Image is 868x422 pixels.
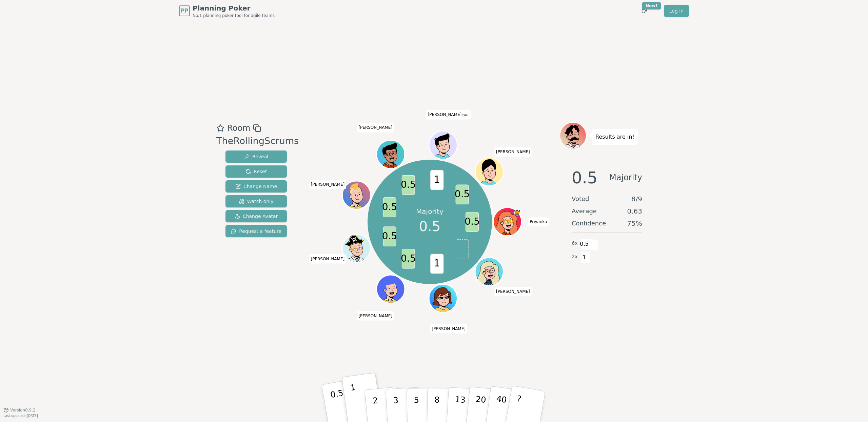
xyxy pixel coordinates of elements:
span: No.1 planning poker tool for agile teams [193,13,275,18]
span: 0.5 [456,185,469,205]
button: Watch only [225,195,287,207]
span: 8 / 9 [631,194,642,204]
span: 1 [580,252,588,263]
button: Reset [225,165,287,178]
span: Change Avatar [235,213,278,220]
button: Click to change your avatar [430,132,456,159]
p: Results are in! [595,132,634,142]
span: 75 % [627,219,642,228]
span: Watch only [239,198,274,205]
p: Majority [416,207,443,216]
span: Reveal [244,153,268,160]
span: Voted [572,194,589,204]
span: Request a feature [231,228,281,235]
span: Priyanka is the host [514,208,521,216]
button: Change Avatar [225,210,287,222]
span: 0.5 [402,249,415,269]
span: 0.5 [419,216,441,237]
span: 0.5 [572,169,597,186]
span: Average [572,206,597,216]
button: Request a feature [225,225,287,237]
span: Confidence [572,219,606,228]
span: 0.63 [627,206,642,216]
span: 0.5 [383,197,396,217]
span: Last updated: [DATE] [3,414,38,418]
span: Version 0.9.2 [10,407,36,413]
span: (you) [461,114,470,117]
button: Reveal [225,150,287,163]
span: 0.5 [383,226,396,246]
span: 0.5 [580,238,588,250]
span: Click to change your name [494,147,532,157]
span: 0.5 [466,212,479,232]
span: Reset [245,168,267,175]
span: Planning Poker [193,3,275,13]
a: Log in [664,5,689,17]
button: New! [638,5,650,17]
span: Click to change your name [357,123,394,133]
span: 1 [431,170,444,190]
button: Add as favourite [216,122,224,134]
p: 1 [350,383,360,420]
span: 2 x [572,253,578,261]
span: Majority [609,169,642,186]
button: Version0.9.2 [3,407,36,413]
span: Click to change your name [309,180,347,189]
span: Room [227,122,250,134]
span: Click to change your name [426,110,471,120]
span: Click to change your name [357,311,394,321]
span: PP [180,7,188,15]
div: TheRollingScrums [216,134,299,148]
span: Change Name [235,183,277,190]
a: PPPlanning PokerNo.1 planning poker tool for agile teams [179,3,275,18]
span: Click to change your name [430,324,467,334]
button: Change Name [225,180,287,193]
span: 6 x [572,240,578,247]
span: 0.5 [402,175,415,195]
span: Click to change your name [494,287,532,296]
span: Click to change your name [528,217,549,226]
span: Click to change your name [309,254,347,264]
span: 1 [431,254,444,274]
div: New! [642,2,661,9]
